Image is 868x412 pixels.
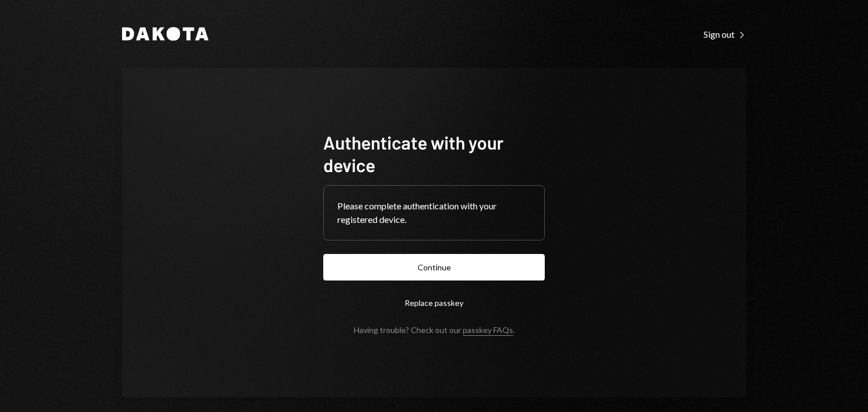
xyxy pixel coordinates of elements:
[323,290,545,316] button: Replace passkey
[323,254,545,280] button: Continue
[323,131,545,176] h1: Authenticate with your device
[704,29,746,40] div: Sign out
[463,325,513,336] a: passkey FAQs
[337,199,531,226] div: Please complete authentication with your registered device.
[354,325,515,335] div: Having trouble? Check out our .
[704,28,746,40] a: Sign out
